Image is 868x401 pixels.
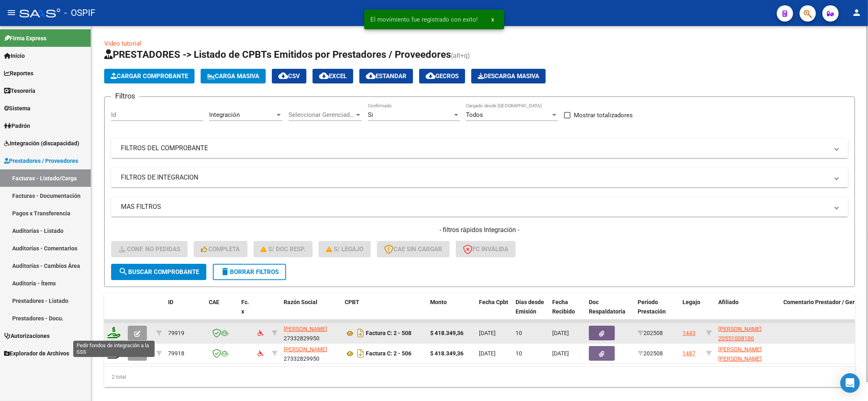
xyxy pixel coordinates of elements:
span: CAE SIN CARGAR [384,245,442,253]
span: Conf. no pedidas [118,245,180,253]
mat-expansion-panel-header: FILTROS DE INTEGRACION [111,168,848,187]
div: 27332829950 [284,324,338,342]
mat-icon: cloud_download [366,71,376,81]
span: Carga Masiva [207,72,259,80]
h4: - filtros rápidos Integración - [111,226,848,234]
div: Open Intercom Messenger [840,373,860,393]
datatable-header-cell: Monto [427,294,476,329]
span: [PERSON_NAME] 20551008186 [718,326,762,342]
span: Gecros [426,72,459,80]
span: 202508 [638,330,663,336]
span: Seleccionar Gerenciador [289,111,354,118]
button: Buscar Comprobante [111,264,206,280]
mat-icon: cloud_download [426,71,435,81]
span: Todos [466,111,483,118]
span: Firma Express [4,34,46,43]
span: 79918 [168,350,184,357]
span: (alt+q) [451,52,470,59]
mat-panel-title: FILTROS DE INTEGRACION [121,173,829,182]
datatable-header-cell: Días desde Emisión [512,294,549,329]
span: Días desde Emisión [516,299,544,315]
span: CAE [209,299,219,305]
span: [DATE] [552,350,569,357]
mat-icon: menu [7,8,16,18]
button: Conf. no pedidas [111,241,188,257]
app-download-masive: Descarga masiva de comprobantes (adjuntos) [471,69,546,83]
mat-expansion-panel-header: FILTROS DEL COMPROBANTE [111,138,848,158]
span: Mostrar totalizadores [574,110,633,120]
button: S/ legajo [319,241,371,257]
datatable-header-cell: Fc. x [238,294,254,329]
mat-icon: cloud_download [319,71,329,81]
button: Descarga Masiva [471,69,546,83]
span: Buscar Comprobante [118,268,199,276]
span: Explorador de Archivos [4,349,69,358]
datatable-header-cell: Razón Social [280,294,341,329]
span: Fecha Cpbt [479,299,508,305]
mat-icon: person [852,8,861,18]
mat-icon: cloud_download [278,71,288,81]
span: EXCEL [319,72,347,80]
span: [PERSON_NAME] [PERSON_NAME] 20551008178 [718,346,762,371]
span: Afiliado [718,299,739,305]
button: Borrar Filtros [213,264,286,280]
div: 2 total [104,367,855,387]
span: x [492,16,494,23]
strong: Factura C: 2 - 508 [366,330,411,337]
button: Completa [194,241,247,257]
div: 1443 [682,329,695,338]
span: 10 [516,330,522,336]
span: Legajo [682,299,700,305]
mat-icon: search [118,267,128,276]
button: Gecros [419,69,465,83]
i: Descargar documento [355,347,366,360]
span: Doc Respaldatoria [589,299,625,315]
span: Sistema [4,104,31,113]
button: EXCEL [313,69,353,83]
span: S/ legajo [326,245,363,253]
datatable-header-cell: Fecha Cpbt [476,294,512,329]
div: 27332829950 [284,345,338,362]
span: - OSPIF [64,4,95,22]
span: CSV [278,72,300,80]
strong: $ 418.349,36 [430,330,464,336]
strong: Factura C: 2 - 506 [366,351,411,357]
a: Video tutorial [104,40,141,47]
span: 10 [516,350,522,357]
button: Estandar [359,69,413,83]
mat-panel-title: MAS FILTROS [121,202,829,211]
span: PRESTADORES -> Listado de CPBTs Emitidos por Prestadores / Proveedores [104,49,451,60]
span: Autorizaciones [4,331,50,340]
datatable-header-cell: ID [165,294,206,329]
span: Fecha Recibido [552,299,575,315]
span: Descarga Masiva [478,72,539,80]
span: [PERSON_NAME] [284,346,327,353]
button: FC Inválida [456,241,516,257]
span: Padrón [4,121,30,130]
datatable-header-cell: Período Prestación [634,294,679,329]
span: Razón Social [284,299,317,305]
datatable-header-cell: CAE [206,294,238,329]
span: Monto [430,299,447,305]
span: Reportes [4,69,33,78]
div: 1487 [682,349,695,358]
button: x [485,12,501,27]
h3: Filtros [111,90,139,102]
button: Cargar Comprobante [104,69,195,83]
span: El movimiento fue registrado con exito! [371,15,478,24]
span: Borrar Filtros [220,268,279,276]
span: Integración [209,111,240,118]
i: Descargar documento [355,326,366,340]
span: Si [368,111,373,118]
datatable-header-cell: CPBT [341,294,427,329]
span: Inicio [4,51,25,60]
mat-expansion-panel-header: MAS FILTROS [111,197,848,217]
button: Carga Masiva [201,69,266,83]
datatable-header-cell: Fecha Recibido [549,294,586,329]
datatable-header-cell: Afiliado [715,294,780,329]
span: Prestadores / Proveedores [4,156,78,165]
datatable-header-cell: Legajo [679,294,703,329]
span: [DATE] [552,330,569,336]
span: 79919 [168,330,184,336]
strong: $ 418.349,36 [430,350,464,357]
